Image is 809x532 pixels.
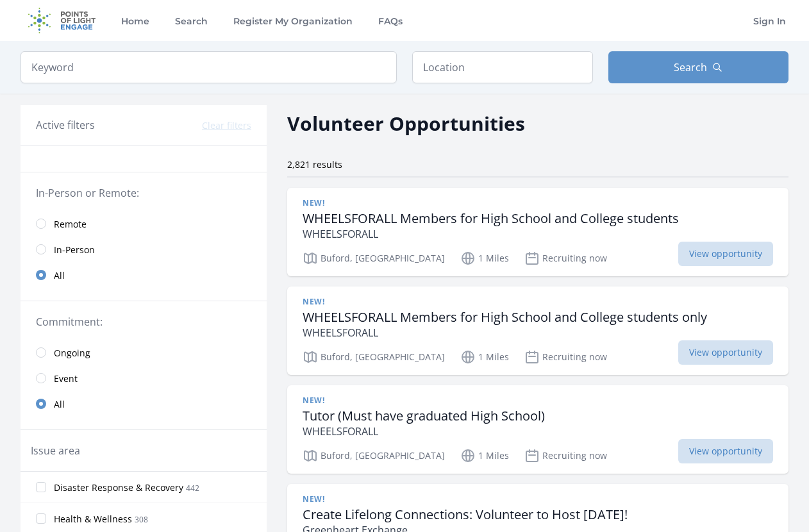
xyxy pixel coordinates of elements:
span: 442 [186,483,199,494]
p: WHEELSFORALL [303,325,707,340]
span: New! [303,198,324,208]
input: Health & Wellness 308 [36,513,46,524]
button: Search [608,51,789,83]
input: Keyword [21,51,397,83]
span: Event [54,372,78,385]
h3: Tutor (Must have graduated High School) [303,408,545,424]
a: Remote [21,211,267,237]
span: Search [674,60,707,75]
span: New! [303,297,324,307]
p: Buford, [GEOGRAPHIC_DATA] [303,349,445,365]
a: New! WHEELSFORALL Members for High School and College students only WHEELSFORALL Buford, [GEOGRAP... [287,287,788,375]
a: In-Person [21,237,267,262]
h3: WHEELSFORALL Members for High School and College students only [303,310,707,325]
a: All [21,262,267,288]
h3: Active filters [36,117,95,133]
h2: Volunteer Opportunities [287,109,525,138]
a: New! WHEELSFORALL Members for High School and College students WHEELSFORALL Buford, [GEOGRAPHIC_D... [287,188,788,276]
h3: Create Lifelong Connections: Volunteer to Host [DATE]! [303,507,628,522]
p: WHEELSFORALL [303,424,545,439]
span: Disaster Response & Recovery [54,481,183,494]
span: 2,821 results [287,158,342,170]
span: All [54,398,65,411]
span: View opportunity [678,242,773,266]
span: Remote [54,218,87,231]
p: Recruiting now [524,448,607,463]
span: New! [303,395,324,406]
a: New! Tutor (Must have graduated High School) WHEELSFORALL Buford, [GEOGRAPHIC_DATA] 1 Miles Recru... [287,385,788,474]
input: Disaster Response & Recovery 442 [36,482,46,492]
p: WHEELSFORALL [303,226,679,242]
a: Ongoing [21,340,267,365]
span: All [54,269,65,282]
span: New! [303,494,324,504]
legend: Commitment: [36,314,251,329]
p: 1 Miles [460,251,509,266]
p: Buford, [GEOGRAPHIC_DATA] [303,448,445,463]
legend: In-Person or Remote: [36,185,251,201]
p: Buford, [GEOGRAPHIC_DATA] [303,251,445,266]
input: Location [412,51,593,83]
span: In-Person [54,244,95,256]
p: 1 Miles [460,448,509,463]
span: Ongoing [54,347,90,360]
legend: Issue area [31,443,80,458]
p: 1 Miles [460,349,509,365]
a: All [21,391,267,417]
span: View opportunity [678,340,773,365]
h3: WHEELSFORALL Members for High School and College students [303,211,679,226]
p: Recruiting now [524,349,607,365]
p: Recruiting now [524,251,607,266]
a: Event [21,365,267,391]
button: Clear filters [202,119,251,132]
span: 308 [135,514,148,525]
span: View opportunity [678,439,773,463]
span: Health & Wellness [54,513,132,526]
